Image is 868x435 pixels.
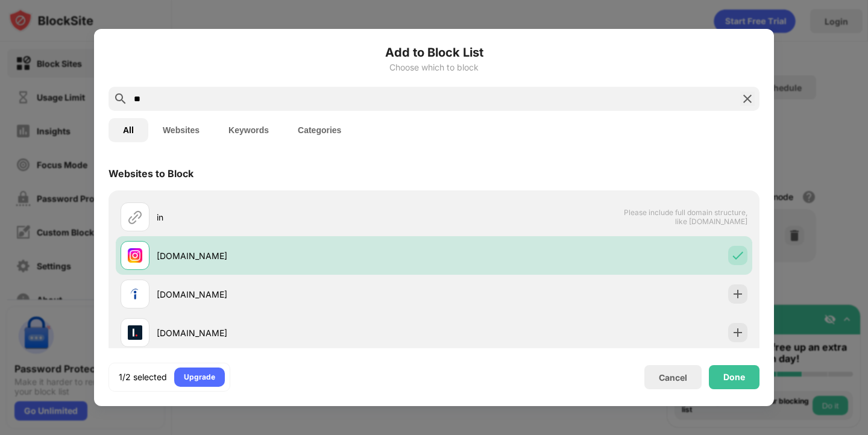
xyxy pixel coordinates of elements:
div: in [157,211,434,224]
span: Please include full domain structure, like [DOMAIN_NAME] [623,208,747,226]
button: Keywords [214,118,283,142]
button: All [108,118,148,142]
button: Categories [283,118,356,142]
img: search.svg [113,92,128,106]
img: search-close [740,92,755,106]
h6: Add to Block List [108,43,759,61]
div: 1/2 selected [119,371,167,383]
div: Websites to Block [108,167,193,180]
div: Upgrade [184,371,215,383]
div: Done [723,372,745,382]
div: Cancel [659,372,687,383]
img: favicons [128,325,142,340]
div: [DOMAIN_NAME] [157,249,434,262]
button: Websites [148,118,214,142]
div: [DOMAIN_NAME] [157,327,434,339]
img: favicons [128,287,142,301]
img: url.svg [128,210,142,224]
img: favicons [128,248,142,263]
div: Choose which to block [108,63,759,72]
div: [DOMAIN_NAME] [157,288,434,301]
